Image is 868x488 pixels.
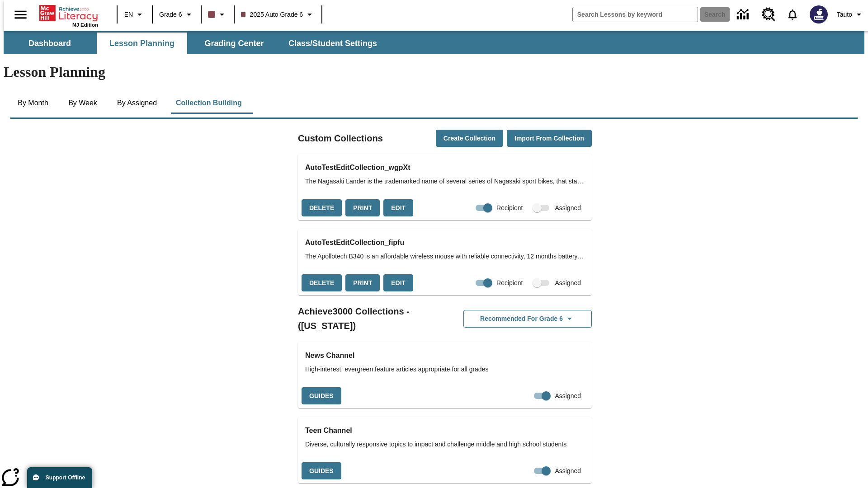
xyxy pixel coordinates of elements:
div: SubNavbar [4,33,385,54]
button: By Assigned [110,92,164,114]
button: Print, will open in a new window [345,199,380,217]
span: Tauto [837,10,852,19]
span: Assigned [555,391,581,401]
span: Grading Center [204,38,264,49]
button: Class color is dark brown. Change class color [204,6,231,23]
h3: AutoTestEditCollection_fipfu [305,236,585,249]
span: Assigned [555,278,581,288]
button: Open side menu [7,1,34,28]
span: The Nagasaki Lander is the trademarked name of several series of Nagasaki sport bikes, that start... [305,177,585,186]
input: search field [573,7,698,22]
span: The Apollotech B340 is an affordable wireless mouse with reliable connectivity, 12 months battery... [305,252,585,261]
button: Guides [302,387,341,405]
button: Guides [302,462,341,480]
span: Grade 6 [159,10,182,19]
span: NJ Edition [72,22,98,28]
span: Lesson Planning [109,38,175,49]
span: Class/Student Settings [288,38,377,49]
h3: AutoTestEditCollection_wgpXt [305,161,585,174]
h1: Lesson Planning [4,64,864,80]
span: 2025 Auto Grade 6 [241,10,303,19]
span: Dashboard [28,38,71,49]
span: High-interest, evergreen feature articles appropriate for all grades [305,365,585,374]
button: Recommended for Grade 6 [463,310,592,328]
span: Recipient [496,203,523,213]
a: Notifications [781,3,804,26]
img: Avatar [810,5,828,23]
button: Delete [302,274,342,292]
a: Home [39,4,98,22]
button: Class/Student Settings [281,33,384,54]
button: Grade: Grade 6, Select a grade [156,6,198,23]
span: EN [124,10,133,19]
button: By Month [10,92,56,114]
button: Import from Collection [507,130,592,147]
button: Edit [383,199,413,217]
a: Resource Center, Will open in new tab [756,2,781,27]
button: Grading Center [189,33,279,54]
div: Home [39,3,98,28]
button: Dashboard [5,33,95,54]
button: Language: EN, Select a language [120,6,149,23]
span: Assigned [555,203,581,213]
button: Edit [383,274,413,292]
button: Lesson Planning [97,33,187,54]
h3: News Channel [305,349,585,362]
button: Delete [302,199,342,217]
button: By Week [60,92,105,114]
button: Select a new avatar [804,3,833,26]
a: Data Center [731,2,756,27]
button: Class: 2025 Auto Grade 6, Select your class [237,6,319,23]
h2: Achieve3000 Collections - ([US_STATE]) [298,304,445,333]
span: Recipient [496,278,523,288]
span: Assigned [555,466,581,476]
span: Support Offline [46,474,85,481]
button: Profile/Settings [833,6,868,23]
div: SubNavbar [4,31,864,54]
button: Support Offline [27,467,92,488]
button: Collection Building [169,92,249,114]
h3: Teen Channel [305,424,585,437]
button: Print, will open in a new window [345,274,380,292]
button: Create Collection [436,130,503,147]
span: Diverse, culturally responsive topics to impact and challenge middle and high school students [305,440,585,449]
h2: Custom Collections [298,131,383,145]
